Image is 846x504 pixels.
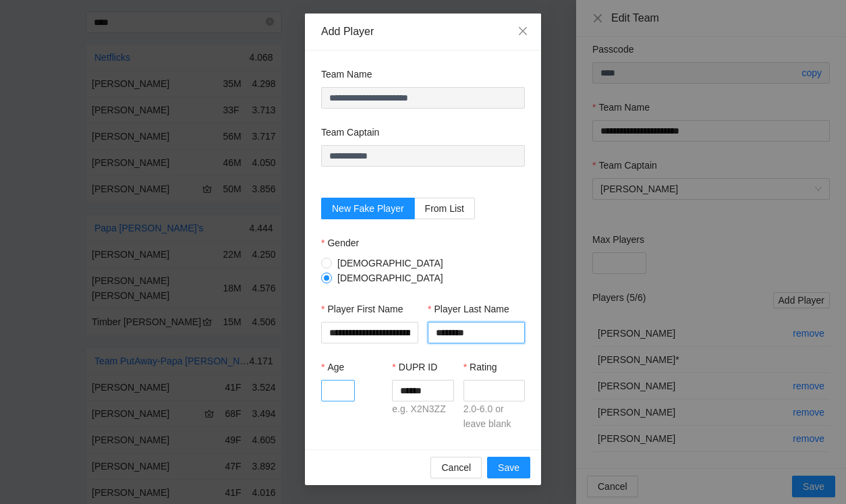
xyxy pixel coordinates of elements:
button: Save [487,457,530,478]
input: Rating [463,380,525,401]
span: close [517,26,528,36]
span: Save [498,460,519,475]
button: Cancel [430,457,482,478]
span: New Fake Player [332,203,404,214]
label: Age [321,360,344,374]
label: Rating [463,360,497,374]
label: Team Name [321,67,372,82]
label: Player First Name [321,302,403,316]
div: 2.0-6.0 or leave blank [463,401,525,431]
span: Cancel [441,460,471,475]
span: [DEMOGRAPHIC_DATA] [332,271,449,285]
span: From List [425,203,464,214]
label: DUPR ID [392,360,437,374]
label: Gender [321,235,359,250]
div: Add Player [321,24,525,39]
label: Team Captain [321,125,379,140]
input: DUPR ID [392,380,453,401]
input: Player First Name [321,322,418,343]
input: Age [321,380,355,401]
span: [DEMOGRAPHIC_DATA] [332,256,449,271]
input: Player Last Name [428,322,525,343]
label: Player Last Name [428,302,509,316]
div: e.g. X2N3ZZ [392,401,453,418]
button: Close [505,13,541,50]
